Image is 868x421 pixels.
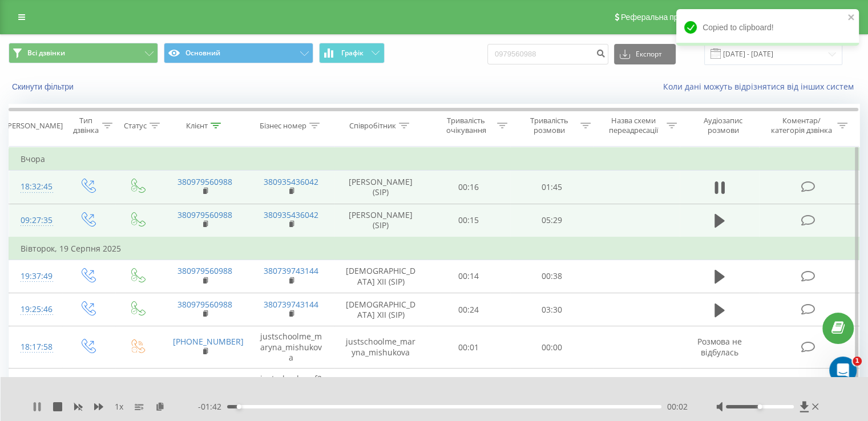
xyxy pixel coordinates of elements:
[124,121,147,131] div: Статус
[319,43,385,63] button: Графік
[510,260,593,293] td: 00:38
[237,404,241,409] div: Accessibility label
[9,148,859,171] td: Вчора
[5,121,63,131] div: [PERSON_NAME]
[663,81,859,92] a: Коли дані можуть відрізнятися вiд інших систем
[676,9,859,46] div: Copied to clipboard!
[248,368,334,410] td: justschoolme_f2_3_s_bukhtoyarov
[438,116,495,135] div: Тривалість очікування
[21,176,51,198] div: 18:32:45
[177,265,232,276] a: 380979560988
[427,260,510,293] td: 00:14
[177,176,232,187] a: 380979560988
[21,298,51,321] div: 19:25:46
[177,209,232,220] a: 380979560988
[21,209,51,232] div: 09:27:35
[334,171,427,204] td: [PERSON_NAME] (SIP)
[334,260,427,293] td: [DEMOGRAPHIC_DATA] XII (SIP)
[21,265,51,288] div: 19:37:49
[9,82,79,92] button: Скинути фільтри
[847,13,855,23] button: close
[520,116,578,135] div: Тривалість розмови
[510,293,593,326] td: 03:30
[690,116,757,135] div: Аудіозапис розмови
[186,121,208,131] div: Клієнт
[72,116,99,135] div: Тип дзвінка
[334,204,427,237] td: [PERSON_NAME] (SIP)
[667,401,688,412] span: 00:02
[604,116,664,135] div: Назва схеми переадресації
[21,336,51,358] div: 18:17:58
[264,209,318,220] a: 380935436042
[198,401,227,412] span: - 01:42
[264,299,318,310] a: 380739743144
[177,299,232,310] a: 380979560988
[427,293,510,326] td: 00:24
[768,116,834,135] div: Коментар/категорія дзвінка
[614,44,676,64] button: Експорт
[341,49,364,57] span: Графік
[264,265,318,276] a: 380739743144
[510,368,593,410] td: 00:00
[164,43,313,63] button: Основний
[427,368,510,410] td: 00:02
[349,121,396,131] div: Співробітник
[697,336,742,357] span: Розмова не відбулась
[115,401,123,412] span: 1 x
[334,293,427,326] td: [DEMOGRAPHIC_DATA] XII (SIP)
[173,336,244,347] a: [PHONE_NUMBER]
[853,357,862,366] span: 1
[248,326,334,369] td: justschoolme_maryna_mishukova
[9,237,859,260] td: Вівторок, 19 Серпня 2025
[510,204,593,237] td: 05:29
[427,204,510,237] td: 00:15
[757,404,762,409] div: Accessibility label
[621,13,705,22] span: Реферальна програма
[427,326,510,369] td: 00:01
[510,326,593,369] td: 00:00
[829,357,857,384] iframe: Intercom live chat
[9,43,158,63] button: Всі дзвінки
[427,171,510,204] td: 00:16
[334,326,427,369] td: justschoolme_maryna_mishukova
[510,171,593,204] td: 01:45
[487,44,608,64] input: Пошук за номером
[260,121,306,131] div: Бізнес номер
[27,48,65,58] span: Всі дзвінки
[334,368,427,410] td: justschoolme_f2_3_s_bukhtoyarov
[264,176,318,187] a: 380935436042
